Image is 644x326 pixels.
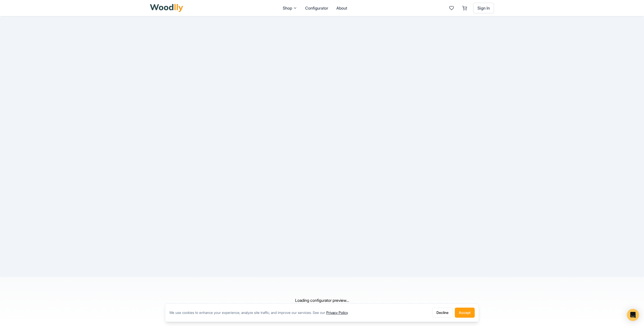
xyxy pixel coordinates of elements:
[326,310,348,315] a: Privacy Policy
[455,308,475,318] button: Accept
[283,5,297,11] button: Shop
[473,3,494,13] button: Sign In
[627,309,639,321] div: Open Intercom Messenger
[169,310,352,315] div: We use cookies to enhance your experience, analyze site traffic, and improve our services. See our .
[336,5,347,11] button: About
[150,297,494,303] p: Loading configurator preview...
[305,5,328,11] button: Configurator
[150,4,183,12] img: Woodlly
[432,308,453,318] button: Decline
